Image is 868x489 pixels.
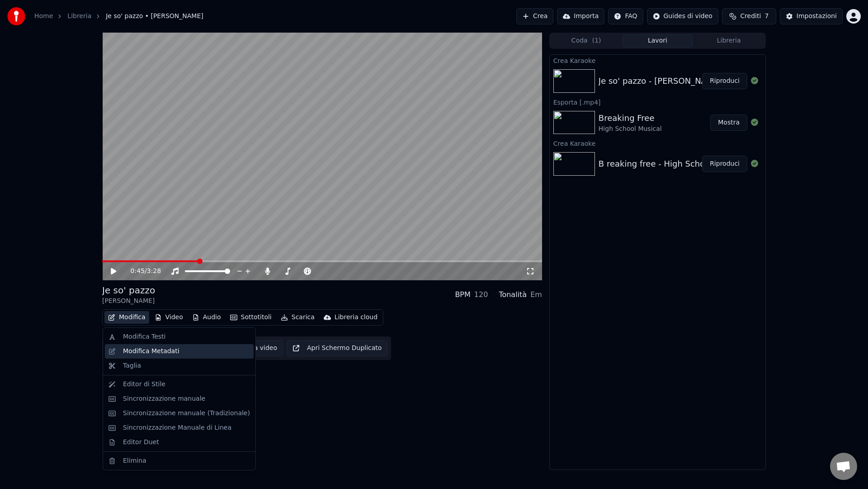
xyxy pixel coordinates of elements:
div: Crea Karaoke [550,55,765,66]
button: Lavori [622,34,693,48]
div: Taglia [123,361,141,370]
button: Crea [516,8,553,24]
button: Apri Schermo Duplicato [287,340,387,356]
div: / [131,267,152,276]
button: Scarica [277,311,318,324]
div: Impostazioni [797,12,837,21]
div: Sincronizzazione manuale [123,394,205,403]
button: Mostra [710,115,747,131]
nav: breadcrumb [34,12,203,21]
div: Tonalità [499,289,527,300]
button: Importa [557,8,604,24]
button: Crediti7 [722,8,776,24]
div: Je so' pazzo - [PERSON_NAME] [599,75,722,87]
button: FAQ [608,8,643,24]
div: Aprire la chat [830,453,857,480]
span: Je so' pazzo • [PERSON_NAME] [106,12,203,21]
div: Editor di Stile [123,380,165,389]
div: Modifica Testi [123,332,165,341]
span: ( 1 ) [592,36,601,45]
span: 3:28 [147,267,161,276]
div: Editor Duet [123,438,159,447]
button: Video [151,311,187,324]
div: B reaking free - High School Musical [599,158,745,170]
button: Riproduci [702,156,747,172]
button: Impostazioni [780,8,843,24]
div: BPM [455,289,470,300]
button: Libreria [693,34,764,48]
div: Elimina [123,456,146,465]
div: High School Musical [599,125,662,134]
div: 120 [474,289,488,300]
button: Sottotitoli [226,311,275,324]
div: Crea Karaoke [550,138,765,149]
div: Sincronizzazione Manuale di Linea [123,423,231,432]
button: Coda [551,34,622,48]
div: Libreria cloud [335,313,377,322]
button: Riproduci [702,73,747,89]
span: 7 [764,12,769,21]
div: Em [530,289,542,300]
div: Modifica Metadati [123,347,179,356]
span: 0:45 [131,267,145,276]
button: Modifica [104,311,149,324]
button: Guides di video [647,8,718,24]
div: Je so' pazzo [102,284,155,297]
div: Breaking Free [599,112,662,125]
img: youka [7,7,25,25]
div: Esporta [.mp4] [550,96,765,107]
button: Audio [189,311,225,324]
div: [PERSON_NAME] [102,297,155,306]
a: Home [34,12,53,21]
div: Sincronizzazione manuale (Tradizionale) [123,409,250,418]
span: Crediti [740,12,761,21]
a: Libreria [67,12,91,21]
